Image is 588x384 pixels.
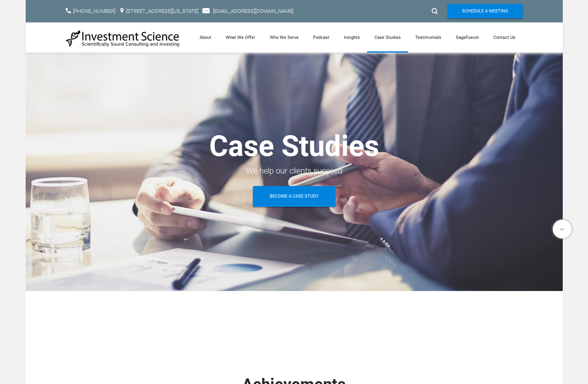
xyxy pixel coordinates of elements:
img: Investment Science | NYC Consulting Services [66,30,180,47]
a: About [192,22,218,53]
a: Case Studies [367,22,408,53]
a: Who We Serve [263,22,306,53]
strong: Case Studies [209,129,379,163]
a: [EMAIL_ADDRESS][DOMAIN_NAME] [213,8,293,14]
a: Podcast [306,22,337,53]
a: SageFusion [449,22,486,53]
div: We help our clients succeed [66,164,523,178]
a: Become A Case Study [253,186,335,207]
a: Schedule A Meeting [448,4,523,18]
a: [STREET_ADDRESS][US_STATE]​ [126,8,198,14]
span: Become A Case Study [270,186,319,207]
a: Contact Us [486,22,523,53]
a: What We Offer [218,22,263,53]
a: Insights [337,22,367,53]
a: [PHONE_NUMBER] [73,8,115,14]
a: Testimonials [408,22,449,53]
span: Schedule A Meeting [462,4,508,18]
